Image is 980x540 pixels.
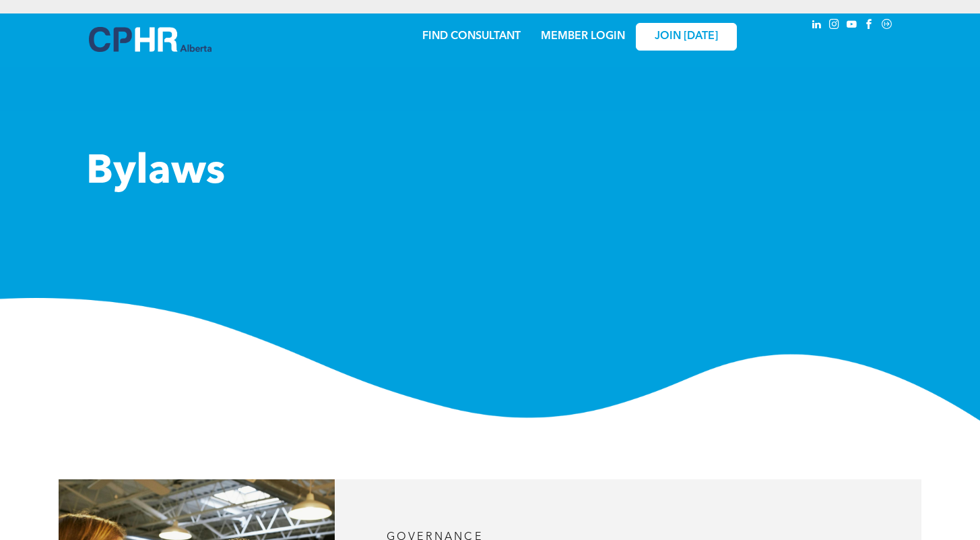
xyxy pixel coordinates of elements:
a: FIND CONSULTANT [422,31,521,42]
span: Bylaws [86,152,225,193]
a: instagram [827,17,842,35]
img: A blue and white logo for cp alberta [89,27,211,52]
a: MEMBER LOGIN [541,31,625,42]
a: Social network [880,17,894,35]
span: JOIN [DATE] [655,30,718,43]
a: youtube [845,17,859,35]
a: linkedin [810,17,824,35]
a: facebook [862,17,877,35]
a: JOIN [DATE] [636,23,737,51]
